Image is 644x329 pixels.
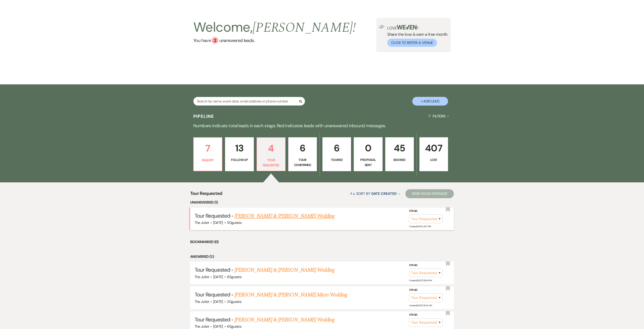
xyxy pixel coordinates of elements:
[288,137,317,171] a: 6Tour Confirmed
[190,239,454,245] li: Bookmarked (0)
[325,141,348,156] p: 6
[227,324,241,329] span: 65 guests
[409,209,443,214] label: Stage:
[193,18,356,37] h2: Welcome,
[291,141,314,156] p: 6
[195,220,209,225] span: The Juliet
[212,37,218,44] div: 2
[195,275,209,279] span: The Juliet
[409,304,432,307] span: Created: [DATE] 10:24 AM
[350,191,355,196] span: ↑↓
[196,141,219,156] p: 7
[405,189,454,198] button: Send Mass Message
[193,113,214,119] h3: Pipeline
[253,17,356,38] span: [PERSON_NAME] !
[260,158,282,168] p: Tour Requested
[397,25,417,29] img: weven-logo-green.svg
[426,110,451,122] button: Filters
[387,39,437,47] button: Click to Refer a Venue
[325,157,348,162] p: Toured
[348,188,402,200] button: Sort By Date Created
[322,137,351,171] a: 6Toured
[388,157,411,162] p: Booked
[193,97,305,106] input: Search by name, event date, email address or phone number
[409,288,443,293] label: Stage:
[409,263,443,268] label: Stage:
[260,141,282,156] p: 4
[190,190,222,200] span: Tour Requested
[419,137,448,171] a: 407Lost
[379,25,385,29] img: loud-speaker-illustration.svg
[371,191,397,196] span: Date Created
[193,137,222,171] a: 7Inquiry
[385,25,448,47] div: Share the love & earn a free month.
[195,266,230,273] span: Tour Requested
[357,141,379,156] p: 0
[227,220,242,225] span: 50 guests
[357,157,379,167] p: Proposal Sent
[234,316,335,324] a: [PERSON_NAME] & [PERSON_NAME] Wedding
[161,122,483,129] p: Numbers indicate total leads in each stage. Red indicates leads with unanswered inbound messages.
[422,157,445,162] p: Lost
[388,141,411,156] p: 45
[213,299,223,304] span: [DATE]
[422,141,445,156] p: 407
[409,225,431,228] span: Created: [DATE] 3:07 PM
[291,157,314,167] p: Tour Confirmed
[228,141,251,156] p: 13
[227,299,241,304] span: 20 guests
[195,299,209,304] span: The Juliet
[234,291,347,299] a: [PERSON_NAME] & [PERSON_NAME] Micro Wedding
[257,137,286,171] a: 4Tour Requested
[228,157,251,162] p: Follow Up
[190,254,454,260] li: Answered (3)
[234,266,335,274] a: [PERSON_NAME] & [PERSON_NAME] Wedding
[387,25,448,30] p: Love ?
[213,220,223,225] span: [DATE]
[227,275,241,279] span: 65 guests
[213,324,223,329] span: [DATE]
[193,37,356,44] a: You have 2 unanswered leads.
[190,200,454,205] li: Unanswered (1)
[225,137,254,171] a: 13Follow Up
[195,291,230,298] span: Tour Requested
[195,324,209,329] span: The Juliet
[213,275,223,279] span: [DATE]
[234,212,335,220] a: [PERSON_NAME] & [PERSON_NAME] Wedding
[412,97,448,106] button: + Add Lead
[195,212,230,219] span: Tour Requested
[354,137,382,171] a: 0Proposal Sent
[195,316,230,323] span: Tour Requested
[196,158,219,162] p: Inquiry
[409,312,443,317] label: Stage:
[385,137,414,171] a: 45Booked
[409,279,432,282] span: Created: [DATE] 10:04 PM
